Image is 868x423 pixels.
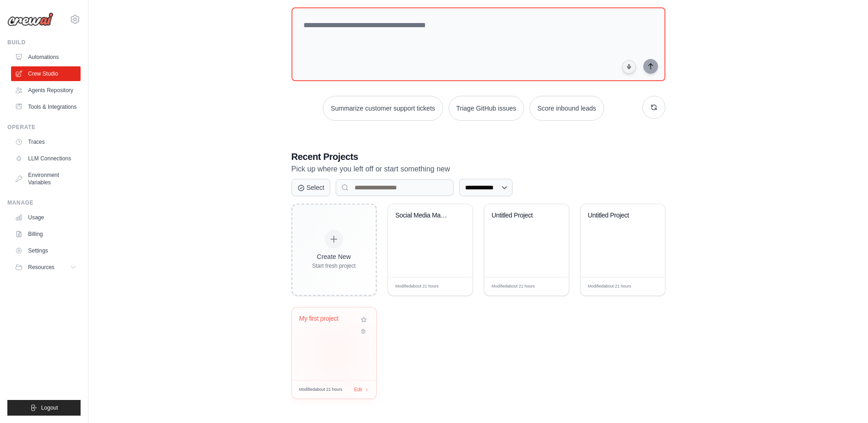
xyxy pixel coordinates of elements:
a: Usage [11,210,81,225]
a: Tools & Integrations [11,100,81,114]
div: My first project [299,315,355,323]
div: Social Media Management Automation [396,211,451,220]
button: Get new suggestions [642,96,665,119]
img: Logo [7,12,53,26]
div: Untitled Project [588,211,644,220]
a: Automations [11,50,81,65]
a: Billing [11,227,81,241]
span: Modified about 21 hours [492,283,535,290]
span: Modified about 21 hours [588,283,631,290]
button: Delete project [359,327,369,336]
div: Start fresh project [312,262,356,270]
p: Pick up where you left off or start something new [291,163,665,175]
a: Traces [11,135,81,149]
div: Untitled Project [492,211,548,220]
button: Click to speak your automation idea [622,60,636,74]
a: Crew Studio [11,66,81,81]
a: LLM Connections [11,151,81,166]
span: Modified about 21 hours [396,283,439,290]
a: Environment Variables [11,168,81,190]
button: Triage GitHub issues [449,96,524,121]
button: Select [291,179,331,196]
div: Create New [312,252,356,261]
span: Resources [28,264,54,271]
a: Agents Repository [11,83,81,98]
div: Manage [7,199,81,206]
button: Resources [11,260,81,275]
button: Score inbound leads [530,96,604,121]
span: Edit [547,283,554,290]
div: Build [7,39,81,46]
span: Logout [41,404,58,411]
div: Operate [7,123,81,131]
button: Logout [7,400,81,416]
button: Add to favorites [359,315,369,325]
span: Edit [354,386,362,393]
a: Settings [11,243,81,258]
span: Modified about 21 hours [299,387,343,393]
span: Edit [643,283,651,290]
span: Edit [450,283,458,290]
button: Summarize customer support tickets [323,96,443,121]
h3: Recent Projects [291,150,665,163]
